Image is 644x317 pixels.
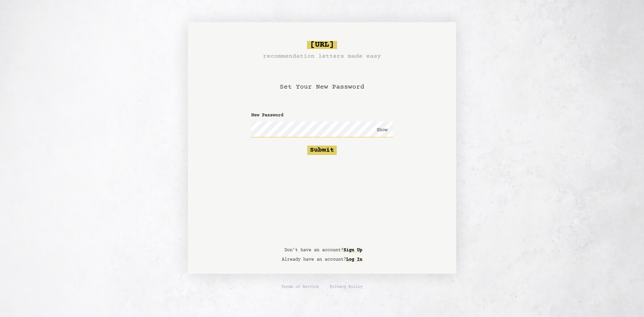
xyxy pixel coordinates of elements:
[346,254,362,265] a: Log In
[330,284,363,290] a: Privacy Policy
[343,245,362,256] a: Sign Up
[377,127,387,134] button: Show
[282,256,362,263] p: Already have an account?
[284,247,362,254] p: Don't have an account?
[251,112,393,119] label: New Password
[263,52,381,61] h3: recommendation letters made easy
[281,284,319,290] a: Terms of Service
[280,61,364,99] h1: Set Your New Password
[307,146,337,155] button: Submit
[307,41,337,49] span: [URL]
